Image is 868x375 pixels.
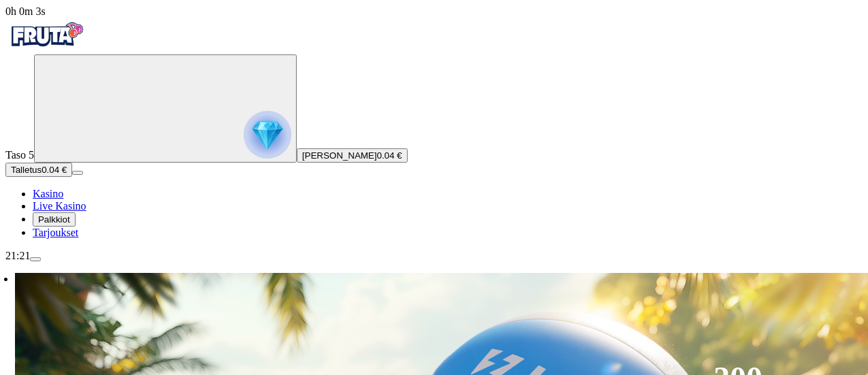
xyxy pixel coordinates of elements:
button: reward iconPalkkiot [33,212,76,227]
button: Talletusplus icon0.04 € [5,163,72,177]
span: Taso 5 [5,149,34,161]
span: Palkkiot [38,214,70,225]
button: menu [72,171,83,175]
button: menu [30,257,41,261]
img: Fruta [5,18,87,52]
nav: Primary [5,18,863,239]
span: user session time [5,5,46,17]
a: poker-chip iconLive Kasino [33,200,86,212]
span: [PERSON_NAME] [302,150,377,161]
button: [PERSON_NAME]0.04 € [297,148,408,163]
img: reward progress [244,111,291,159]
span: 0.04 € [377,150,402,161]
a: Fruta [5,42,87,54]
span: 21:21 [5,250,30,261]
span: Live Kasino [33,200,86,212]
button: reward progress [34,54,297,163]
span: 0.04 € [42,165,67,175]
span: Talletus [11,165,42,175]
a: diamond iconKasino [33,188,63,199]
span: Tarjoukset [33,227,78,238]
a: gift-inverted iconTarjoukset [33,227,78,238]
span: Kasino [33,188,63,199]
